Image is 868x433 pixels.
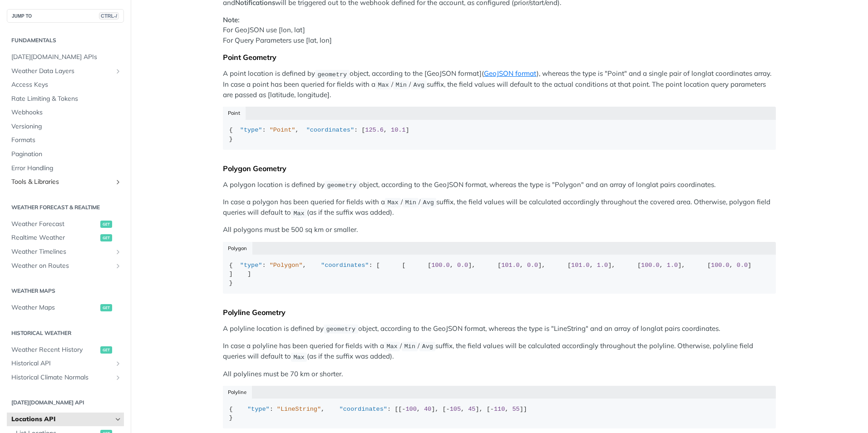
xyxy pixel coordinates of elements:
[423,199,434,206] span: Avg
[100,346,112,354] span: get
[223,15,240,24] strong: Note:
[270,262,303,269] span: "Polygon"
[431,262,450,269] span: 100.0
[229,261,770,288] div: { : , : [ [ [ , ], [ , ], [ , ], [ , ], [ , ] ] ] }
[7,371,124,384] a: Historical Climate NormalsShow subpages for Historical Climate Normals
[100,304,112,311] span: get
[270,127,296,133] span: "Point"
[317,71,347,78] span: geometry
[405,199,416,206] span: Min
[223,164,776,173] div: Polygon Geometry
[387,199,398,206] span: Max
[7,399,124,407] h2: [DATE][DOMAIN_NAME] API
[114,360,122,367] button: Show subpages for Historical API
[229,126,770,143] div: { : , : [ , ] }
[7,231,124,245] a: Realtime Weatherget
[737,262,748,269] span: 0.0
[293,210,304,216] span: Max
[321,262,369,269] span: "coordinates"
[114,248,122,256] button: Show subpages for Weather Timelines
[223,197,776,218] p: In case a polygon has been queried for fields with a / / suffix, the field values will be calcula...
[277,406,321,413] span: "LineString"
[223,225,776,235] p: All polygons must be 500 sq km or smaller.
[395,82,406,89] span: Min
[446,406,450,413] span: -
[7,64,124,78] a: Weather Data LayersShow subpages for Weather Data Layers
[7,259,124,273] a: Weather on RoutesShow subpages for Weather on Routes
[223,324,776,334] p: A polyline location is defined by object, according to the GeoJSON format, whereas the type is "L...
[450,406,461,413] span: 105
[7,245,124,259] a: Weather TimelinesShow subpages for Weather Timelines
[293,354,304,360] span: Max
[402,406,405,413] span: -
[711,262,730,269] span: 100.0
[571,262,590,269] span: 101.0
[386,343,397,350] span: Max
[405,406,416,413] span: 100
[11,220,98,229] span: Weather Forecast
[424,406,431,413] span: 40
[100,234,112,241] span: get
[223,308,776,317] div: Polyline Geometry
[7,162,124,175] a: Error Handling
[240,127,262,133] span: "type"
[11,359,112,368] span: Historical API
[11,94,122,103] span: Rate Limiting & Tokens
[11,53,122,62] span: [DATE][DOMAIN_NAME] APIs
[223,69,776,100] p: A point location is defined by object, according to the [GeoJSON format]( ), whereas the type is ...
[7,78,124,92] a: Access Keys
[484,69,537,78] a: GeoJSON format
[229,405,770,423] div: { : , : [[ , ], [ , ], [ , ]] }
[378,82,389,89] span: Max
[327,182,356,189] span: geometry
[11,136,122,145] span: Formats
[11,415,112,424] span: Locations API
[340,406,387,413] span: "coordinates"
[7,133,124,147] a: Formats
[223,15,776,46] p: For GeoJSON use [lon, lat] For Query Parameters use [lat, lon]
[7,217,124,231] a: Weather Forecastget
[7,175,124,189] a: Tools & LibrariesShow subpages for Tools & Libraries
[7,357,124,370] a: Historical APIShow subpages for Historical API
[468,406,475,413] span: 45
[422,343,433,350] span: Avg
[494,406,505,413] span: 110
[597,262,608,269] span: 1.0
[11,303,98,312] span: Weather Maps
[11,80,122,89] span: Access Keys
[99,12,119,20] span: CTRL-/
[11,108,122,117] span: Webhooks
[7,287,124,295] h2: Weather Maps
[11,373,112,382] span: Historical Climate Normals
[11,164,122,173] span: Error Handling
[114,262,122,270] button: Show subpages for Weather on Routes
[223,341,776,362] p: In case a polyline has been queried for fields with a / / suffix, the field values will be calcul...
[391,127,405,133] span: 10.1
[114,178,122,186] button: Show subpages for Tools & Libraries
[7,9,124,23] button: JUMP TOCTRL-/
[365,127,384,133] span: 125.6
[7,301,124,315] a: Weather Mapsget
[11,122,122,131] span: Versioning
[11,177,112,187] span: Tools & Libraries
[11,261,112,271] span: Weather on Routes
[641,262,660,269] span: 100.0
[7,36,124,44] h2: Fundamentals
[223,53,776,62] div: Point Geometry
[527,262,538,269] span: 0.0
[223,180,776,190] p: A polygon location is defined by object, according to the GeoJSON format, whereas the type is "Po...
[11,233,98,242] span: Realtime Weather
[326,326,355,333] span: geometry
[457,262,468,269] span: 0.0
[7,413,124,426] a: Locations APIHide subpages for Locations API
[306,127,354,133] span: "coordinates"
[7,343,124,357] a: Weather Recent Historyget
[11,150,122,159] span: Pagination
[7,148,124,161] a: Pagination
[7,50,124,64] a: [DATE][DOMAIN_NAME] APIs
[11,247,112,256] span: Weather Timelines
[7,203,124,212] h2: Weather Forecast & realtime
[100,221,112,228] span: get
[7,106,124,119] a: Webhooks
[513,406,520,413] span: 55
